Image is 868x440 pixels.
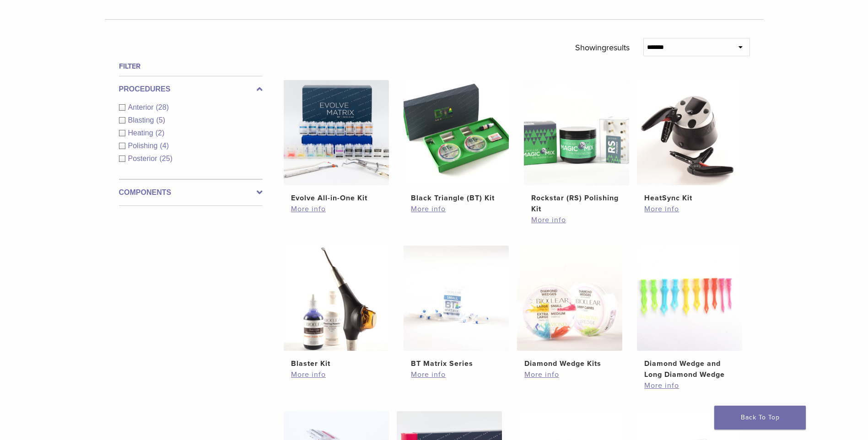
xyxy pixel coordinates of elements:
a: HeatSync KitHeatSync Kit [636,80,743,204]
img: Blaster Kit [284,246,389,351]
a: More info [291,204,382,215]
img: Black Triangle (BT) Kit [404,80,509,185]
h2: BT Matrix Series [411,358,501,369]
p: Showing results [575,38,630,57]
span: Polishing [128,142,160,150]
span: (28) [156,103,169,111]
span: Blasting [128,116,156,124]
span: (5) [156,116,165,124]
a: Diamond Wedge and Long Diamond WedgeDiamond Wedge and Long Diamond Wedge [636,246,743,380]
a: Back To Top [714,406,806,429]
a: More info [411,369,501,380]
h2: Diamond Wedge Kits [524,358,615,369]
h4: Filter [119,61,263,72]
h2: Diamond Wedge and Long Diamond Wedge [644,358,735,380]
a: More info [644,380,735,391]
span: (2) [156,129,165,137]
img: HeatSync Kit [637,80,742,185]
img: Diamond Wedge and Long Diamond Wedge [637,246,742,351]
a: More info [644,204,735,215]
span: (25) [160,155,173,162]
label: Procedures [119,84,263,95]
a: Blaster KitBlaster Kit [283,246,390,369]
img: Rockstar (RS) Polishing Kit [524,80,629,185]
a: More info [291,369,382,380]
h2: HeatSync Kit [644,193,735,204]
a: More info [531,215,622,225]
img: Diamond Wedge Kits [517,246,622,351]
h2: Blaster Kit [291,358,382,369]
a: Evolve All-in-One KitEvolve All-in-One Kit [283,80,390,204]
a: Black Triangle (BT) KitBlack Triangle (BT) Kit [403,80,510,204]
img: Evolve All-in-One Kit [284,80,389,185]
a: More info [524,369,615,380]
h2: Evolve All-in-One Kit [291,193,382,204]
span: Anterior [128,103,156,111]
label: Components [119,187,263,198]
img: BT Matrix Series [404,246,509,351]
a: More info [411,204,501,215]
h2: Rockstar (RS) Polishing Kit [531,193,622,215]
h2: Black Triangle (BT) Kit [411,193,501,204]
a: Rockstar (RS) Polishing KitRockstar (RS) Polishing Kit [523,80,630,215]
span: (4) [160,142,169,150]
span: Posterior [128,155,160,162]
a: BT Matrix SeriesBT Matrix Series [403,246,510,369]
span: Heating [128,129,156,137]
a: Diamond Wedge KitsDiamond Wedge Kits [517,246,623,369]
